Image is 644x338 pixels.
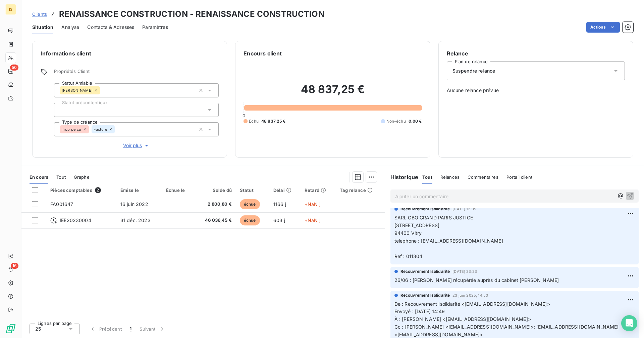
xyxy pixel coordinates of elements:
[385,173,419,181] h6: Historique
[115,126,120,132] input: Ajouter une valeur
[422,174,432,180] span: Tout
[198,201,232,208] span: 2 800,80 €
[166,187,190,193] div: Échue le
[240,199,260,209] span: échue
[394,324,620,337] span: Cc : [PERSON_NAME] <[EMAIL_ADDRESS][DOMAIN_NAME]>; [EMAIL_ADDRESS][DOMAIN_NAME] <[EMAIL_ADDRESS][...
[386,118,406,124] span: Non-échu
[452,207,476,211] span: [DATE] 12:35
[394,308,445,314] span: Envoyé : [DATE] 14:49
[61,24,79,31] span: Analyse
[506,174,532,180] span: Portail client
[50,187,112,193] div: Pièces comptables
[273,201,286,207] span: 1166 j
[447,87,625,94] span: Aucune relance prévue
[87,24,134,31] span: Contacts & Adresses
[305,217,320,223] span: +NaN j
[440,174,460,180] span: Relances
[95,187,101,193] span: 2
[394,277,559,283] span: 26/06 : [PERSON_NAME] récupérée auprès du cabinet [PERSON_NAME]
[198,217,232,224] span: 46 036,45 €
[394,230,503,259] span: 94400 Vitry telephone : [EMAIL_ADDRESS][DOMAIN_NAME] Ref : 011304
[123,142,150,149] span: Voir plus
[32,24,53,31] span: Situation
[62,127,82,131] span: Trop perçu
[32,11,47,17] a: Clients
[85,322,126,336] button: Précédent
[54,142,219,149] button: Voir plus
[126,322,136,336] button: 1
[586,22,620,33] button: Actions
[41,49,219,57] h6: Informations client
[32,11,47,17] span: Clients
[394,215,473,220] span: SARL CBO GRAND PARIS JUSTICE
[35,326,41,332] span: 25
[273,217,285,223] span: 603 j
[468,174,498,180] span: Commentaires
[243,113,245,118] span: 0
[5,4,16,15] div: IS
[400,268,450,274] span: Recouvrement Isolidarité
[452,269,477,273] span: [DATE] 23:23
[62,88,93,92] span: [PERSON_NAME]
[452,293,488,297] span: 23 juin 2025, 14:50
[11,263,18,269] span: 16
[54,69,219,78] span: Propriétés Client
[244,83,422,103] h2: 48 837,25 €
[261,118,286,124] span: 48 837,25 €
[5,323,16,334] img: Logo LeanPay
[120,187,158,193] div: Émise le
[59,8,324,20] h3: RENAISSANCE CONSTRUCTION - RENAISSANCE CONSTRUCTION
[394,301,550,307] span: De : Recouvrement Isolidarité <[EMAIL_ADDRESS][DOMAIN_NAME]>
[50,201,73,207] span: FA001647
[120,217,151,223] span: 31 déc. 2023
[452,68,495,74] span: Suspendre relance
[30,174,48,180] span: En cours
[400,292,450,298] span: Recouvrement Isolidarité
[340,187,381,193] div: Tag relance
[60,107,65,113] input: Ajouter une valeur
[409,118,422,124] span: 0,00 €
[198,187,232,193] div: Solde dû
[305,187,332,193] div: Retard
[5,66,16,77] a: 50
[394,316,531,322] span: À : [PERSON_NAME] <[EMAIL_ADDRESS][DOMAIN_NAME]>
[305,201,320,207] span: +NaN j
[142,24,168,31] span: Paramètres
[74,174,90,180] span: Graphe
[60,217,91,224] span: IEE20230004
[621,315,637,331] div: Open Intercom Messenger
[394,222,439,228] span: [STREET_ADDRESS]
[240,215,260,225] span: échue
[120,201,148,207] span: 16 juin 2022
[136,322,169,336] button: Suivant
[447,49,625,57] h6: Relance
[130,326,131,332] span: 1
[240,187,265,193] div: Statut
[94,127,107,131] span: Facture
[400,206,450,212] span: Recouvrement Isolidarité
[244,49,282,57] h6: Encours client
[56,174,66,180] span: Tout
[249,118,259,124] span: Échu
[273,187,297,193] div: Délai
[10,65,18,71] span: 50
[100,87,105,93] input: Ajouter une valeur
